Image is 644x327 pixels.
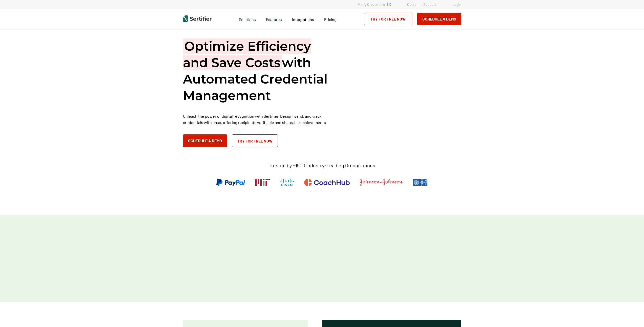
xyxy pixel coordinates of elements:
[232,134,278,147] a: Try for Free Now
[324,17,337,22] span: Pricing
[364,13,412,25] a: Try for Free Now
[183,38,335,104] h1: with Automated Credential Management
[183,38,311,70] span: Optimize Efficiency and Save Costs
[324,16,337,22] a: Pricing
[183,15,212,22] img: Sertifier | Digital Credentialing Platform
[360,179,402,186] img: Johnson & Johnson
[255,179,270,186] img: Massachusetts Institute of Technology
[266,16,282,22] span: Features
[304,179,350,186] img: CoachHub
[387,3,391,6] img: Verified
[216,179,245,186] img: PayPal
[292,17,314,22] span: Integrations
[239,16,256,22] span: Solutions
[452,2,461,7] a: Login
[280,179,294,186] img: Cisco
[292,16,314,22] a: Integrations
[407,2,436,7] a: Customer Support
[269,162,375,169] p: Trusted by +1500 Industry-Leading Organizations
[413,179,428,186] img: UNDP
[183,113,335,126] p: Unleash the power of digital recognition with Sertifier. Design, send, and track credentials with...
[358,2,391,7] a: Verify Credentials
